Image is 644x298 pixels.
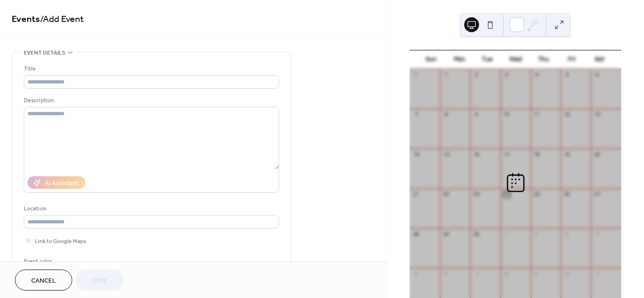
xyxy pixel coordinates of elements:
div: 3 [563,231,570,238]
div: 13 [594,111,601,118]
div: 4 [594,231,601,238]
div: 1 [503,231,510,238]
div: 31 [412,72,419,79]
div: 5 [563,72,570,79]
span: Event details [24,48,65,58]
div: Sun [417,50,445,69]
div: Description [24,96,277,105]
div: 12 [563,111,570,118]
div: 2 [534,231,541,238]
div: 5 [412,270,419,277]
div: Title [24,64,277,74]
div: 4 [534,72,541,79]
div: 9 [534,270,541,277]
div: Event color [24,256,94,266]
div: 25 [534,191,541,198]
div: 27 [594,191,601,198]
div: 19 [563,151,570,158]
span: Cancel [31,276,56,286]
div: 18 [534,151,541,158]
div: 7 [473,270,480,277]
div: 14 [412,151,419,158]
div: 22 [443,191,450,198]
div: 2 [473,72,480,79]
div: Wed [501,50,529,69]
div: Tue [473,50,501,69]
div: 7 [412,111,419,118]
a: Events [12,10,40,28]
div: 1 [443,72,450,79]
div: 30 [473,231,480,238]
div: Thu [529,50,557,69]
div: Sat [586,50,614,69]
div: 28 [412,231,419,238]
div: 9 [473,111,480,118]
div: Location [24,204,277,214]
div: Mon [445,50,473,69]
span: Link to Google Maps [35,236,86,246]
div: 10 [563,270,570,277]
div: 20 [594,151,601,158]
div: 10 [503,111,510,118]
div: 6 [594,72,601,79]
span: / Add Event [40,10,84,28]
div: 11 [594,270,601,277]
div: 15 [443,151,450,158]
div: 26 [563,191,570,198]
div: 17 [503,151,510,158]
div: 29 [443,231,450,238]
div: 6 [443,270,450,277]
div: 11 [534,111,541,118]
button: Cancel [15,270,72,291]
div: 3 [503,72,510,79]
div: 23 [473,191,480,198]
div: 21 [412,191,419,198]
div: Fri [557,50,585,69]
div: 8 [443,111,450,118]
div: 8 [503,270,510,277]
div: 16 [473,151,480,158]
div: 24 [503,191,510,198]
